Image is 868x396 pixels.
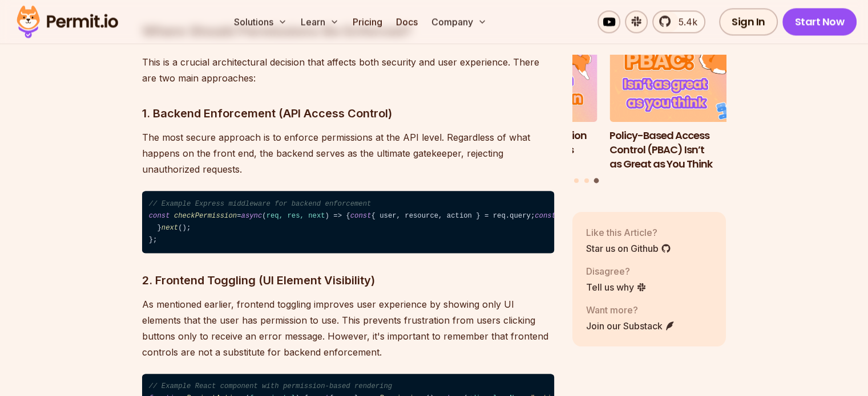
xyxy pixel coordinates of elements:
[350,212,372,220] span: const
[142,104,554,123] h3: 1. Backend Enforcement (API Access Control)
[594,178,599,183] button: Go to slide 3
[162,224,178,232] span: next
[149,212,170,220] span: const
[719,8,778,35] a: Sign In
[586,264,647,278] p: Disagree?
[572,36,726,185] div: Posts
[241,212,263,220] span: async
[296,10,344,33] button: Learn
[149,200,372,208] span: // Example Express middleware for backend enforcement
[609,129,764,171] h3: Policy-Based Access Control (PBAC) Isn’t as Great as You Think
[174,212,237,220] span: checkPermission
[510,212,531,220] span: query
[427,10,491,33] button: Company
[652,10,705,33] a: 5.4k
[142,191,554,253] code: = ( ) => { { user, resource, action } = req. ; permitted = permit. (user, action, resource); (!pe...
[574,178,579,183] button: Go to slide 1
[586,280,647,294] a: Tell us why
[11,2,123,41] img: Permit logo
[443,129,597,157] h3: Implementing Authentication and Authorization in Next.js
[586,242,671,255] a: Star us on Github
[609,36,764,172] li: 3 of 3
[672,15,697,28] span: 5.4k
[609,36,764,172] a: Policy-Based Access Control (PBAC) Isn’t as Great as You ThinkPolicy-Based Access Control (PBAC) ...
[609,36,764,123] img: Policy-Based Access Control (PBAC) Isn’t as Great as You Think
[149,382,392,390] span: // Example React component with permission-based rendering
[586,303,675,317] p: Want more?
[443,36,597,172] li: 2 of 3
[443,36,597,123] img: Implementing Authentication and Authorization in Next.js
[584,178,589,183] button: Go to slide 2
[586,319,675,333] a: Join our Substack
[348,10,387,33] a: Pricing
[267,212,325,220] span: req, res, next
[142,54,554,86] p: This is a crucial architectural decision that affects both security and user experience. There ar...
[782,8,857,35] a: Start Now
[229,10,292,33] button: Solutions
[142,129,554,177] p: The most secure approach is to enforce permissions at the API level. Regardless of what happens o...
[586,226,671,239] p: Like this Article?
[142,296,554,360] p: As mentioned earlier, frontend toggling improves user experience by showing only UI elements that...
[142,271,554,289] h3: 2. Frontend Toggling (UI Element Visibility)
[535,212,556,220] span: const
[391,10,422,33] a: Docs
